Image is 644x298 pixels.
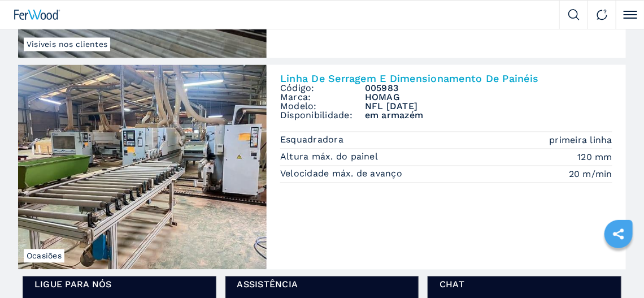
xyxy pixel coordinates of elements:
[34,280,204,290] span: Ligue para nós
[568,9,580,20] img: Search
[604,220,633,248] a: sharethis
[24,38,110,51] span: Visíveis nos clientes
[280,111,365,120] span: Disponibilidade:
[365,84,612,93] h3: 005983
[14,10,60,20] img: Ferwood
[280,84,365,93] span: Código:
[616,1,644,29] button: Click to toggle menu
[237,280,407,290] span: Assistência
[440,280,610,290] span: Chat
[365,111,612,120] span: em armazém
[550,134,613,147] em: primeira linha
[24,249,64,263] span: Ocasiões
[280,151,381,163] p: Altura máx. do painel
[578,151,613,164] em: 120 mm
[569,168,612,181] em: 20 m/min
[280,102,365,111] span: Modelo:
[365,102,612,111] h3: NFL [DATE]
[18,65,267,270] img: Linha De Serragem E Dimensionamento De Painéis HOMAG NFL 25/4/10
[280,168,406,180] p: Velocidade máx. de avanço
[280,93,365,102] span: Marca:
[365,93,612,102] h3: HOMAG
[280,74,612,84] h2: Linha De Serragem E Dimensionamento De Painéis
[596,247,636,290] iframe: Chat
[18,65,626,270] a: Linha De Serragem E Dimensionamento De Painéis HOMAG NFL 25/4/10OcasiõesLinha De Serragem E Dimen...
[597,9,608,20] img: Contact us
[280,134,346,146] p: Esquadradora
